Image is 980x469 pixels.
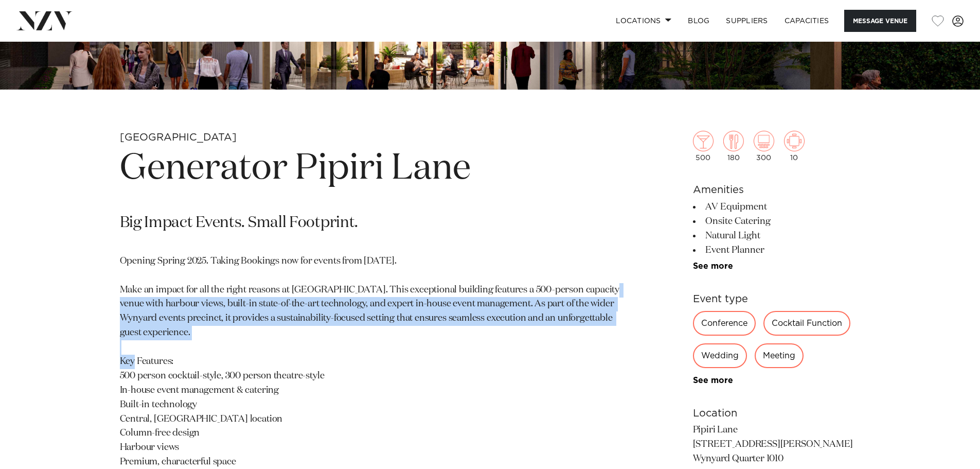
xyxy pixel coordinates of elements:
[693,131,714,162] div: 500
[718,10,776,32] a: SUPPLIERS
[120,145,620,193] h1: Generator Pipiri Lane
[693,214,861,229] li: Onsite Catering
[755,343,804,368] div: Meeting
[693,243,861,257] li: Event Planner
[776,10,838,32] a: Capacities
[16,11,73,30] img: nzv-logo.png
[680,10,718,32] a: BLOG
[784,131,805,151] img: meeting.png
[693,229,861,243] li: Natural Light
[608,10,680,32] a: Locations
[784,131,805,162] div: 10
[754,131,774,151] img: theatre.png
[723,131,744,162] div: 180
[120,132,237,143] small: [GEOGRAPHIC_DATA]
[693,343,747,368] div: Wedding
[844,10,916,32] button: Message Venue
[693,406,861,421] h6: Location
[763,311,850,336] div: Cocktail Function
[754,131,774,162] div: 300
[120,213,620,234] p: Big Impact Events. Small Footprint.
[693,131,714,151] img: cocktail.png
[693,311,756,336] div: Conference
[693,291,861,307] h6: Event type
[693,182,861,198] h6: Amenities
[723,131,744,151] img: dining.png
[693,200,861,214] li: AV Equipment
